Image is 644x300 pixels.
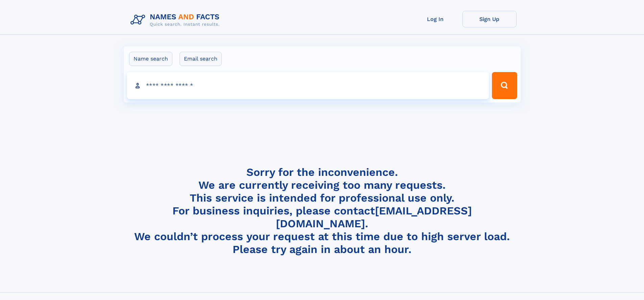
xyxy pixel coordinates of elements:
[128,166,517,256] h4: Sorry for the inconvenience. We are currently receiving too many requests. This service is intend...
[408,11,462,27] a: Log In
[128,11,225,29] img: Logo Names and Facts
[462,11,517,27] a: Sign Up
[129,52,172,66] label: Name search
[180,52,222,66] label: Email search
[127,72,489,99] input: search input
[492,72,517,99] button: Search Button
[276,204,472,230] a: [EMAIL_ADDRESS][DOMAIN_NAME]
